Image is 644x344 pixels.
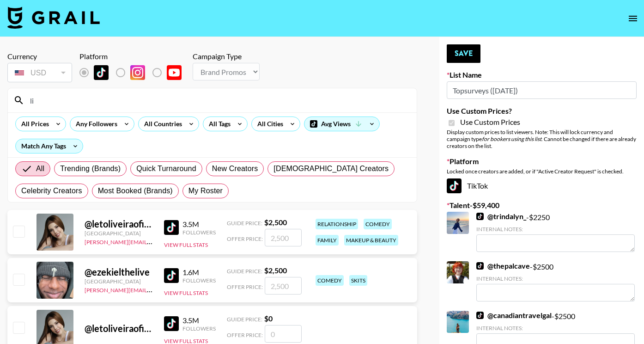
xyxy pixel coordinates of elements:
div: Avg Views [304,117,379,131]
img: TikTok [476,262,484,270]
span: Guide Price: [227,220,262,227]
div: List locked to TikTok. [79,63,189,82]
span: New Creators [212,163,258,174]
span: Trending (Brands) [60,163,121,174]
button: View Full Stats [164,289,208,296]
span: Guide Price: [227,268,262,275]
img: Grail Talent [7,6,100,29]
img: TikTok [164,220,179,235]
button: View Full Stats [164,241,208,248]
div: @ letoliveiraoficial [85,218,153,230]
div: Currency [7,52,72,61]
div: Any Followers [70,117,119,131]
span: Celebrity Creators [21,185,82,197]
div: comedy [316,275,344,286]
div: @ letoliveiraoficial [85,323,153,334]
span: Most Booked (Brands) [98,185,173,197]
img: TikTok [164,316,179,331]
div: All Tags [203,117,232,131]
div: Internal Notes: [476,325,635,332]
div: Platform [79,52,189,61]
a: @canadiantravelgal [476,311,552,320]
div: TikTok [447,178,637,193]
img: YouTube [167,65,182,80]
img: TikTok [476,213,484,220]
input: 2,500 [265,277,302,295]
input: Search by User Name [24,93,411,108]
span: All [36,163,44,174]
div: [GEOGRAPHIC_DATA] [85,278,153,285]
em: for bookers using this list [482,135,541,142]
div: All Countries [139,117,184,131]
div: Campaign Type [193,52,260,61]
label: Platform [447,157,637,166]
div: All Prices [16,117,51,131]
div: 3.5M [182,220,216,229]
a: [PERSON_NAME][EMAIL_ADDRESS][DOMAIN_NAME] [85,237,221,246]
div: 1.6M [182,268,216,277]
span: My Roster [188,185,223,197]
img: Instagram [130,65,145,80]
div: Display custom prices to list viewers. Note: This will lock currency and campaign type . Cannot b... [447,129,637,149]
div: [GEOGRAPHIC_DATA] [85,230,153,237]
div: skits [349,275,367,286]
img: TikTok [447,178,462,193]
span: [DEMOGRAPHIC_DATA] Creators [273,163,389,174]
div: relationship [316,219,358,229]
div: @ ezekielthelive [85,266,153,278]
span: Quick Turnaround [136,163,196,174]
div: Locked once creators are added, or if "Active Creator Request" is checked. [447,168,637,175]
span: Offer Price: [227,235,263,242]
label: Use Custom Prices? [447,106,637,116]
a: @trindalyn_ [476,212,526,221]
div: Currency is locked to USD [7,61,72,84]
a: [PERSON_NAME][EMAIL_ADDRESS][DOMAIN_NAME] [85,285,221,294]
input: 2,500 [265,229,302,246]
span: Guide Price: [227,316,262,323]
label: List Name [447,70,637,80]
label: Talent - $ 59,400 [447,201,637,210]
div: - $ 2500 [476,261,635,301]
div: 3.5M [182,316,216,325]
div: Internal Notes: [476,275,635,282]
button: open drawer [624,9,642,28]
div: Followers [182,325,216,332]
img: TikTok [94,65,109,80]
div: comedy [364,219,392,229]
div: Internal Notes: [476,226,635,233]
span: Use Custom Prices [460,117,520,127]
div: family [316,235,339,246]
div: USD [9,65,70,81]
a: @thepalcave [476,261,530,270]
div: Followers [182,277,216,284]
span: Offer Price: [227,332,263,338]
div: Match Any Tags [16,139,83,153]
div: Followers [182,229,216,236]
input: 0 [265,325,302,343]
div: All Cities [252,117,285,131]
strong: $ 0 [264,314,273,323]
img: TikTok [476,312,484,319]
span: Offer Price: [227,283,263,290]
strong: $ 2,500 [264,266,287,275]
strong: $ 2,500 [264,218,287,227]
div: - $ 2250 [476,212,635,252]
img: TikTok [164,268,179,283]
div: makeup & beauty [344,235,398,246]
button: Save [447,44,480,63]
